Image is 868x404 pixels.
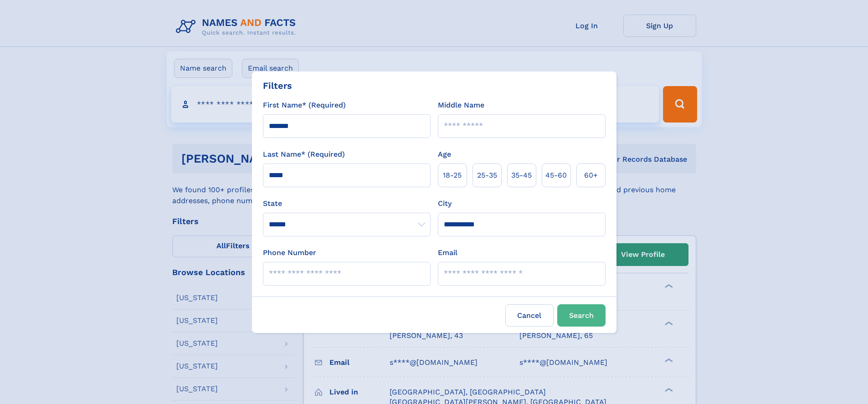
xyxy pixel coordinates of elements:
[477,170,497,181] span: 25‑35
[438,247,457,258] label: Email
[263,247,316,258] label: Phone Number
[263,149,345,160] label: Last Name* (Required)
[438,100,484,111] label: Middle Name
[263,100,346,111] label: First Name* (Required)
[438,198,452,209] label: City
[263,79,292,92] div: Filters
[557,304,606,327] button: Search
[584,170,598,181] span: 60+
[443,170,462,181] span: 18‑25
[511,170,532,181] span: 35‑45
[438,149,451,160] label: Age
[545,170,567,181] span: 45‑60
[263,198,431,209] label: State
[505,304,554,327] label: Cancel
